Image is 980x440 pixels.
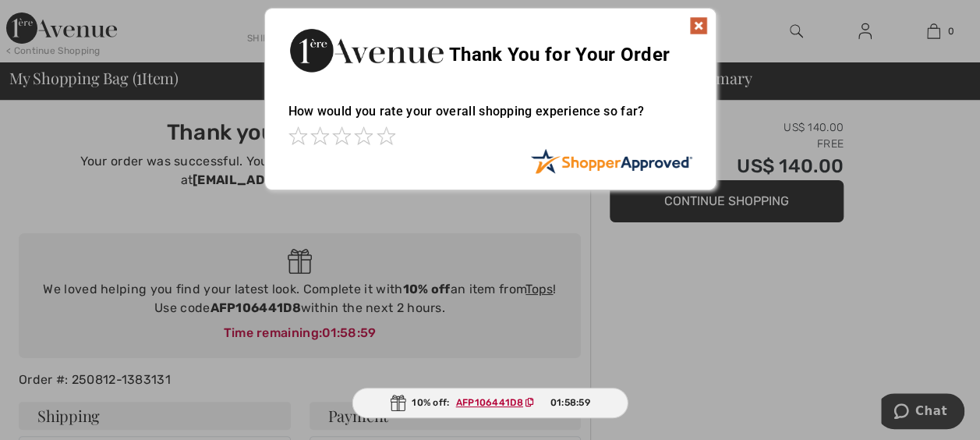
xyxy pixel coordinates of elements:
div: How would you rate your overall shopping experience so far? [288,88,692,148]
ins: AFP106441D8 [456,397,523,408]
img: Gift.svg [390,395,405,411]
span: 01:58:59 [550,396,589,410]
img: Thank You for Your Order [288,24,444,76]
span: Thank You for Your Order [449,44,670,66]
span: Chat [34,11,66,25]
img: x [689,16,708,35]
div: 10% off: [352,388,628,418]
